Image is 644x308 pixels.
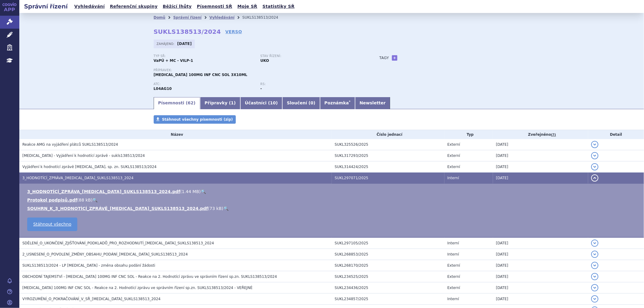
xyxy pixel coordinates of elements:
[242,13,286,22] li: SUKLS138513/2024
[380,54,389,62] h3: Tagy
[27,206,208,211] a: SOUHRN_K_3_HODNOTÍCÍ_ZPRÁVĚ_[MEDICAL_DATA]_SUKLS138513_2024.pdf
[447,142,460,147] span: Externí
[27,205,638,211] li: ( )
[22,286,252,290] span: UPLIZNA 100MG INF CNC SOL - Reakce na 2. Hodnotící zprávu ve správním řízení sp.zn. SUKLS138513/2...
[154,59,193,63] strong: VaPÚ + MC - VILP-1
[22,275,277,279] span: OBCHODNÍ TAJEMSTVÍ - UPLIZNA 100MG INF CNC SOL - Reakce na 2. Hodnotící zprávu ve správním řízení...
[332,249,444,260] td: SUKL268853/2025
[27,198,77,202] a: Protokol podpisů.pdf
[108,2,159,11] a: Referenční skupiny
[332,130,444,139] th: Číslo jednací
[447,286,460,290] span: Externí
[493,130,588,139] th: Zveřejněno
[22,165,157,169] span: Vyjádření k hodnotící zprávě UPLIZNA, sp. zn. SUKLS138513/2024
[162,117,233,122] span: Stáhnout všechny písemnosti (zip)
[591,141,598,148] button: detail
[447,165,460,169] span: Externí
[19,2,72,11] h2: Správní řízení
[223,206,229,211] a: 🔍
[27,197,638,203] li: ( )
[447,263,460,268] span: Externí
[282,97,320,109] a: Sloučení (0)
[154,54,255,58] p: Typ SŘ:
[332,260,444,271] td: SUKL268170/2025
[493,173,588,184] td: [DATE]
[310,100,313,105] span: 0
[22,154,145,158] span: UPLIZNA - Vyjádření k hodnotící zprávě - sukls138513/2024
[22,241,214,245] span: SDĚLENÍ_O_UKONČENÍ_ZJIŠŤOVÁNÍ_PODKLADŮ_PRO_ROZHODNUTÍ_UPLIZNA_SUKLS138513_2024
[200,97,240,109] a: Přípravky (1)
[591,262,598,269] button: detail
[591,273,598,280] button: detail
[235,2,259,11] a: Moje SŘ
[22,142,118,147] span: Reakce AMG na vyjádření plátců SUKLS138513/2024
[332,150,444,161] td: SUKL317293/2025
[588,130,644,139] th: Detail
[19,130,332,139] th: Název
[261,87,262,91] strong: -
[209,15,234,20] a: Vyhledávání
[182,189,199,194] span: 1.44 MB
[261,2,296,11] a: Statistiky SŘ
[332,173,444,184] td: SUKL297071/2025
[210,206,222,211] span: 73 kB
[154,28,221,35] strong: SUKLS138513/2024
[161,2,194,11] a: Běžící lhůty
[188,100,194,105] span: 62
[493,237,588,249] td: [DATE]
[261,59,269,63] strong: UKO
[261,54,361,58] p: Stav řízení:
[22,252,188,256] span: 2_USNESENÍ_O_POVOLENÍ_ZMĚNY_OBSAHU_PODÁNÍ_UPLIZNA_SUKLS138513_2024
[177,42,192,46] strong: [DATE]
[447,275,460,279] span: Externí
[332,282,444,294] td: SUKL234436/2025
[591,251,598,258] button: detail
[154,73,248,77] span: [MEDICAL_DATA] 100MG INF CNC SOL 3X10ML
[332,139,444,150] td: SUKL325526/2025
[591,163,598,170] button: detail
[231,100,234,105] span: 1
[447,176,459,180] span: Interní
[195,2,234,11] a: Písemnosti SŘ
[154,68,367,72] p: Přípravek:
[320,97,355,109] a: Poznámka*
[201,189,206,194] a: 🔍
[493,150,588,161] td: [DATE]
[447,241,459,245] span: Interní
[447,297,459,301] span: Interní
[444,130,493,139] th: Typ
[72,2,107,11] a: Vyhledávání
[447,252,459,256] span: Interní
[240,97,282,109] a: Účastníci (10)
[332,271,444,282] td: SUKL234525/2025
[591,284,598,291] button: detail
[154,82,255,86] p: ATC:
[355,97,390,109] a: Newsletter
[447,154,460,158] span: Externí
[493,260,588,271] td: [DATE]
[27,189,638,195] li: ( )
[493,139,588,150] td: [DATE]
[493,161,588,173] td: [DATE]
[27,189,180,194] a: 3_HODNOTÍCÍ_ZPRÁVA_[MEDICAL_DATA]_SUKLS138513_2024.pdf
[270,100,276,105] span: 10
[173,15,202,20] a: Správní řízení
[551,133,556,137] abbr: (?)
[79,198,91,202] span: 88 kB
[591,174,598,182] button: detail
[22,263,155,268] span: SUKLS138513/2024 - LP Uplizna - změna obsahu podání žádosti
[154,115,236,124] a: Stáhnout všechny písemnosti (zip)
[225,29,242,35] a: VERSO
[154,87,172,91] strong: INEBILIZUMAB
[22,176,133,180] span: 3_HODNOTÍCÍ_ZPRÁVA_UPLIZNA_SUKLS138513_2024
[154,15,165,20] a: Domů
[261,82,361,86] p: RS:
[493,249,588,260] td: [DATE]
[27,218,77,231] a: Stáhnout všechno
[92,198,98,202] a: 🔍
[157,41,176,46] span: Zahájeno:
[591,240,598,247] button: detail
[591,152,598,159] button: detail
[22,297,161,301] span: VYROZUMĚNÍ_O_POKRAČOVÁNÍ_V_SŘ_UPLIZNA_SUKLS138513_2024
[493,282,588,294] td: [DATE]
